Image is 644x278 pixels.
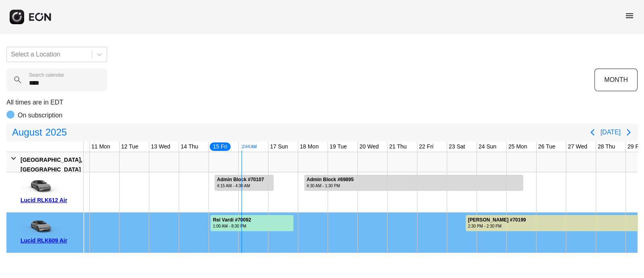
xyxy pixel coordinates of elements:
[477,142,498,152] div: 24 Sun
[304,172,524,191] div: Rented for 8 days by Admin Block Current status is rental
[120,142,140,152] div: 12 Tue
[537,142,557,152] div: 26 Tue
[584,124,601,140] button: Previous page
[21,175,61,195] img: car
[268,142,289,152] div: 17 Sun
[594,69,638,91] button: MONTH
[18,111,62,120] p: On subscription
[447,142,466,152] div: 23 Sat
[21,155,82,174] div: [GEOGRAPHIC_DATA], [GEOGRAPHIC_DATA]
[214,172,274,191] div: Rented for 2 days by Admin Block Current status is rental
[213,223,251,229] div: 1:00 AM - 8:30 PM
[507,142,529,152] div: 25 Mon
[44,124,68,140] span: 2025
[217,183,264,189] div: 4:15 AM - 4:30 AM
[209,142,231,152] div: 15 Fri
[625,11,634,21] span: menu
[21,236,80,245] div: Lucid RLK609 Air
[358,142,380,152] div: 20 Wed
[468,217,526,223] div: [PERSON_NAME] #70199
[239,142,258,152] div: 16 Sat
[179,142,200,152] div: 14 Thu
[601,125,621,140] button: [DATE]
[149,142,172,152] div: 13 Wed
[468,223,526,229] div: 2:30 PM - 2:30 PM
[417,142,435,152] div: 22 Fri
[388,142,408,152] div: 21 Thu
[213,217,251,223] div: Rei Vardi #70092
[621,124,637,140] button: Next page
[217,177,264,183] div: Admin Block #70107
[298,142,320,152] div: 18 Mon
[90,142,112,152] div: 11 Mon
[6,98,638,107] p: All times are in EDT
[566,142,589,152] div: 27 Wed
[10,124,44,140] span: August
[21,195,80,205] div: Lucid RLK612 Air
[307,183,354,189] div: 4:30 AM - 1:30 PM
[596,142,617,152] div: 28 Thu
[210,213,294,231] div: Rented for 3 days by Rei Vardi Current status is rental
[328,142,349,152] div: 19 Tue
[307,177,354,183] div: Admin Block #69895
[626,142,644,152] div: 29 Fri
[29,72,64,78] label: Search calendar
[21,215,61,236] img: car
[7,124,72,140] button: August2025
